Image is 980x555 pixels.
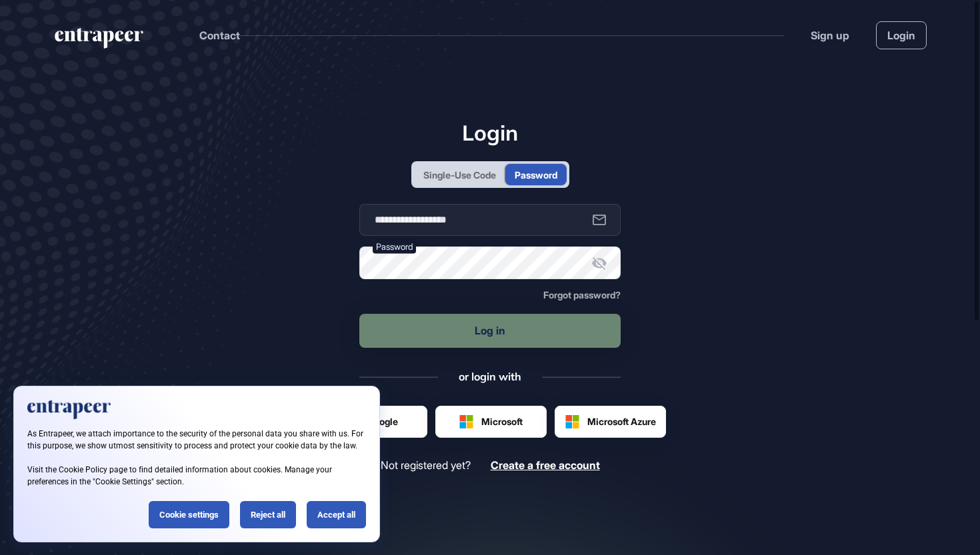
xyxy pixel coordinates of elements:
[199,27,240,44] button: Contact
[811,27,849,43] a: Sign up
[491,458,600,472] span: Create a free account
[373,240,416,254] label: Password
[359,120,621,145] h1: Login
[459,369,521,384] div: or login with
[543,290,621,300] a: Forgot password?
[876,21,927,49] a: Login
[53,28,145,53] a: entrapeer-logo
[423,168,496,182] div: Single-Use Code
[515,168,557,182] div: Password
[491,459,600,472] a: Create a free account
[359,314,621,348] button: Log in
[543,289,621,300] span: Forgot password?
